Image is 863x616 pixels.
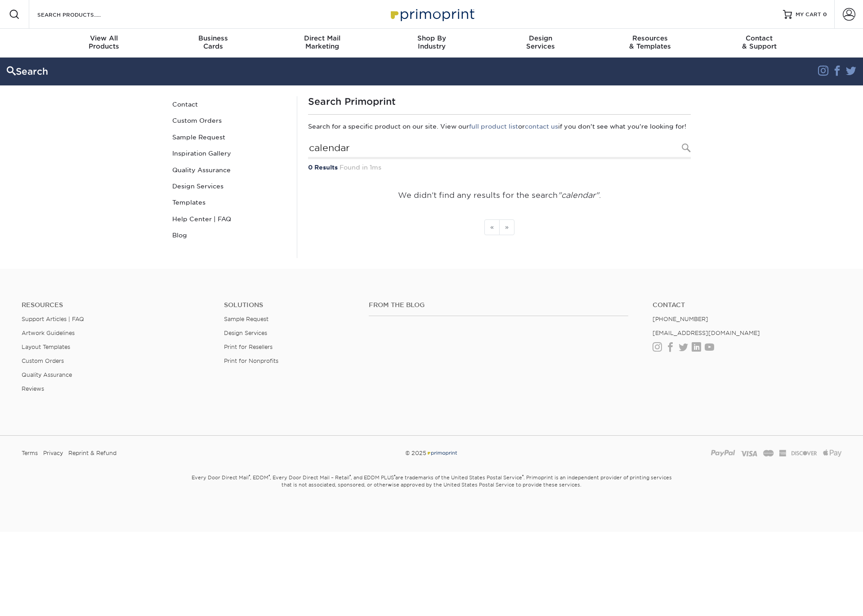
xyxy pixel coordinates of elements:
a: BusinessCards [158,29,268,58]
a: Custom Orders [169,112,290,129]
a: Sample Request [224,316,268,322]
sup: ® [268,474,270,478]
div: & Templates [595,34,705,50]
a: Custom Orders [22,357,64,364]
div: Cards [158,34,268,50]
span: Shop By [377,34,486,42]
a: Inspiration Gallery [169,145,290,161]
span: Found in 1ms [340,164,381,171]
div: Products [49,34,159,50]
a: Design Services [169,178,290,194]
input: Search Products... [308,138,691,159]
a: Support Articles | FAQ [22,316,84,322]
h4: Solutions [224,301,355,309]
a: Terms [22,446,38,460]
div: © 2025 [293,446,571,460]
div: Services [486,34,595,50]
a: Templates [169,194,290,210]
span: Design [486,34,595,42]
sup: ® [249,474,250,478]
a: Privacy [43,446,63,460]
h4: Resources [22,301,210,309]
em: "calendar" [558,191,599,200]
span: View All [49,34,159,42]
a: Help Center | FAQ [169,211,290,227]
span: MY CART [796,11,821,18]
a: Shop ByIndustry [377,29,486,58]
a: contact us [525,123,558,130]
a: full product list [469,123,518,130]
span: Business [158,34,268,42]
small: Every Door Direct Mail , EDDM , Every Door Direct Mail – Retail , and EDDM PLUS are trademarks of... [169,471,695,510]
h4: From the Blog [369,301,628,309]
a: Sample Request [169,129,290,145]
div: Marketing [268,34,377,50]
span: Direct Mail [268,34,377,42]
div: & Support [705,34,814,50]
a: Design Services [224,330,267,336]
p: Search for a specific product on our site. View our or if you don't see what you're looking for! [308,122,691,131]
a: Blog [169,227,290,243]
sup: ® [522,474,523,478]
a: View AllProducts [49,29,159,58]
input: SEARCH PRODUCTS..... [36,9,124,20]
a: Contact [169,96,290,112]
a: Artwork Guidelines [22,330,75,336]
a: [PHONE_NUMBER] [653,316,708,322]
p: We didn't find any results for the search . [308,190,691,201]
a: Quality Assurance [169,162,290,178]
a: Contact& Support [705,29,814,58]
img: Primoprint [426,450,458,456]
a: Reviews [22,385,44,392]
a: DesignServices [486,29,595,58]
a: [EMAIL_ADDRESS][DOMAIN_NAME] [653,330,760,336]
span: 0 [823,11,827,18]
a: Direct MailMarketing [268,29,377,58]
a: Layout Templates [22,344,70,350]
sup: ® [349,474,351,478]
a: Reprint & Refund [68,446,116,460]
span: Contact [705,34,814,42]
strong: 0 Results [308,164,338,171]
a: Print for Resellers [224,344,273,350]
a: Resources& Templates [595,29,705,58]
h1: Search Primoprint [308,96,691,107]
img: Primoprint [387,4,477,24]
sup: ® [394,474,395,478]
div: Industry [377,34,486,50]
a: Quality Assurance [22,371,72,378]
a: Print for Nonprofits [224,357,278,364]
span: Resources [595,34,705,42]
a: Contact [653,301,841,309]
